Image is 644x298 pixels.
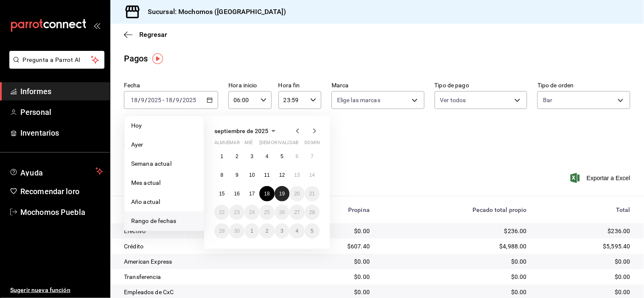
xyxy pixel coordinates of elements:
[275,149,290,164] button: 5 de septiembre de 2025
[615,258,630,265] font: $0.00
[249,209,255,215] abbr: 24 de septiembre de 2025
[279,172,285,178] abbr: 12 de septiembre de 2025
[275,223,290,239] button: 3 de octubre de 2025
[311,153,314,159] font: 7
[9,51,104,69] button: Pregunta a Parrot AI
[264,172,270,178] abbr: 11 de septiembre de 2025
[294,172,300,178] font: 13
[245,186,259,201] button: 17 de septiembre de 2025
[266,153,269,159] font: 4
[259,140,309,145] font: [DEMOGRAPHIC_DATA]
[309,172,315,178] abbr: 14 de septiembre de 2025
[131,217,176,224] font: Rango de fechas
[20,168,43,177] font: Ayuda
[309,209,315,215] font: 28
[229,167,244,183] button: 9 de septiembre de 2025
[259,205,274,220] button: 25 de septiembre de 2025
[305,140,325,149] abbr: domingo
[337,97,380,103] font: Elige las marcas
[249,209,255,215] font: 24
[266,228,269,234] font: 2
[220,153,223,159] font: 1
[249,191,255,197] font: 17
[245,223,259,239] button: 1 de octubre de 2025
[214,223,229,239] button: 29 de septiembre de 2025
[183,97,197,103] input: ----
[311,228,314,234] abbr: 5 de octubre de 2025
[214,186,229,201] button: 15 de septiembre de 2025
[264,172,270,178] font: 11
[281,153,284,159] abbr: 5 de septiembre de 2025
[219,228,225,234] abbr: 29 de septiembre de 2025
[537,82,574,89] font: Tipo de orden
[124,31,167,39] button: Regresar
[23,56,81,63] font: Pregunta a Parrot AI
[124,258,172,265] font: American Express
[266,228,269,234] abbr: 2 de octubre de 2025
[20,187,79,196] font: Recomendar loro
[124,228,146,234] font: Efectivo
[279,209,285,215] font: 26
[152,53,163,64] img: Marcador de información sobre herramientas
[275,205,290,220] button: 26 de septiembre de 2025
[279,191,285,197] font: 19
[20,87,51,96] font: Informes
[214,140,239,145] font: almuerzo
[511,258,527,265] font: $0.00
[147,97,162,103] input: ----
[504,228,527,234] font: $236.00
[290,186,304,201] button: 20 de septiembre de 2025
[294,191,300,197] font: 20
[229,149,244,164] button: 2 de septiembre de 2025
[511,289,527,295] font: $0.00
[131,160,172,167] font: Semana actual
[6,61,104,70] a: Pregunta a Parrot AI
[138,97,141,103] font: /
[435,82,470,89] font: Tipo de pago
[290,140,298,149] abbr: sábado
[275,186,290,201] button: 19 de septiembre de 2025
[249,172,255,178] font: 10
[259,167,274,183] button: 11 de septiembre de 2025
[249,172,255,178] abbr: 10 de septiembre de 2025
[250,228,253,234] font: 1
[219,191,225,197] abbr: 15 de septiembre de 2025
[214,128,268,134] font: septiembre de 2025
[354,258,370,265] font: $0.00
[214,126,278,136] button: septiembre de 2025
[294,172,300,178] abbr: 13 de septiembre de 2025
[281,228,284,234] font: 3
[145,97,147,103] font: /
[163,97,164,103] font: -
[295,153,298,159] font: 6
[511,273,527,280] font: $0.00
[234,209,239,215] abbr: 23 de septiembre de 2025
[608,228,630,234] font: $236.00
[124,243,143,250] font: Crédito
[294,191,300,197] abbr: 20 de septiembre de 2025
[305,149,320,164] button: 7 de septiembre de 2025
[220,172,223,178] abbr: 8 de septiembre de 2025
[131,179,160,186] font: Mes actual
[236,172,239,178] font: 9
[294,209,300,215] abbr: 27 de septiembre de 2025
[131,122,142,129] font: Hoy
[279,172,285,178] font: 12
[309,209,315,215] abbr: 28 de septiembre de 2025
[245,205,259,220] button: 24 de septiembre de 2025
[587,175,630,181] font: Exportar a Excel
[214,205,229,220] button: 22 de septiembre de 2025
[214,167,229,183] button: 8 de septiembre de 2025
[264,209,270,215] abbr: 25 de septiembre de 2025
[354,228,370,234] font: $0.00
[234,228,239,234] abbr: 30 de septiembre de 2025
[279,209,285,215] abbr: 26 de septiembre de 2025
[124,82,141,89] font: Fecha
[295,228,298,234] font: 4
[311,153,314,159] abbr: 7 de septiembre de 2025
[354,273,370,280] font: $0.00
[543,97,552,103] font: Bar
[124,53,148,64] font: Pagos
[309,191,315,197] font: 21
[10,287,70,293] font: Sugerir nueva función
